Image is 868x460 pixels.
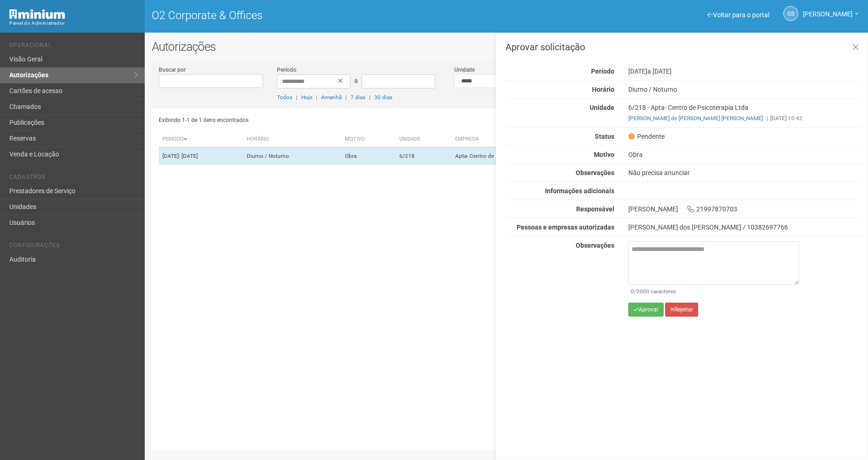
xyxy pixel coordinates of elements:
td: Obra [341,147,395,165]
td: Diurno / Noturno [243,147,341,165]
span: | [296,94,297,101]
label: Buscar por [159,66,186,74]
th: Horário [243,132,341,147]
strong: Unidade [590,104,614,111]
div: Exibindo 1-1 de 1 itens encontrados [159,113,504,127]
div: 6/218 - Apta- Centro de Psicoterapia Ltda [621,103,868,122]
span: | [767,115,768,122]
a: Todos [277,94,292,101]
h1: O2 Corporate & Offices [152,9,499,21]
span: a [DATE] [647,68,672,75]
span: - [DATE] [179,153,198,159]
th: Empresa [451,132,630,147]
div: Não precisa anunciar [621,169,868,177]
strong: Informações adicionais [545,187,614,195]
a: [PERSON_NAME] de [PERSON_NAME] [PERSON_NAME] [628,115,763,122]
strong: Responsável [576,205,614,213]
div: Painel do Administrador [9,19,138,27]
strong: Motivo [594,151,614,158]
a: 30 dias [374,94,392,101]
span: Pendente [628,132,665,141]
strong: Status [595,133,614,140]
a: [PERSON_NAME] [803,12,859,19]
span: | [345,94,347,101]
strong: Horário [592,86,614,93]
img: Minium [9,9,65,19]
li: Configurações [9,242,138,252]
li: Operacional [9,42,138,52]
h2: Autorizações [152,40,861,54]
div: [PERSON_NAME] 21997870703 [621,205,868,213]
td: Apta- Centro de Psicoterapia Ltda [451,147,630,165]
span: 0 [631,288,634,295]
strong: Observações [576,242,614,249]
td: 6/218 [396,147,451,165]
li: Cadastros [9,174,138,183]
label: Unidade [454,66,475,74]
div: Obra [621,150,868,159]
h3: Aprovar solicitação [505,42,861,52]
div: [DATE] [621,67,868,75]
a: GS [783,6,798,21]
span: a [354,77,358,84]
div: [DATE] 10:42 [628,114,861,122]
button: Aprovar [628,303,664,317]
div: /2000 caracteres [631,287,797,296]
span: Gabriela Souza [803,1,853,18]
a: 7 dias [350,94,365,101]
a: Amanhã [321,94,342,101]
div: [PERSON_NAME] dos [PERSON_NAME] / 10382697766 [628,223,861,231]
th: Motivo [341,132,395,147]
th: Período [159,132,243,147]
label: Período [277,66,296,74]
strong: Período [591,68,614,75]
strong: Observações [576,169,614,176]
span: | [316,94,317,101]
th: Unidade [396,132,451,147]
strong: Pessoas e empresas autorizadas [517,223,614,231]
a: Fechar [846,38,865,58]
div: Diurno / Noturno [621,85,868,94]
td: [DATE] [159,147,243,165]
span: | [369,94,370,101]
a: Hoje [301,94,312,101]
a: Voltar para o portal [707,11,769,19]
button: Rejeitar [665,303,698,317]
